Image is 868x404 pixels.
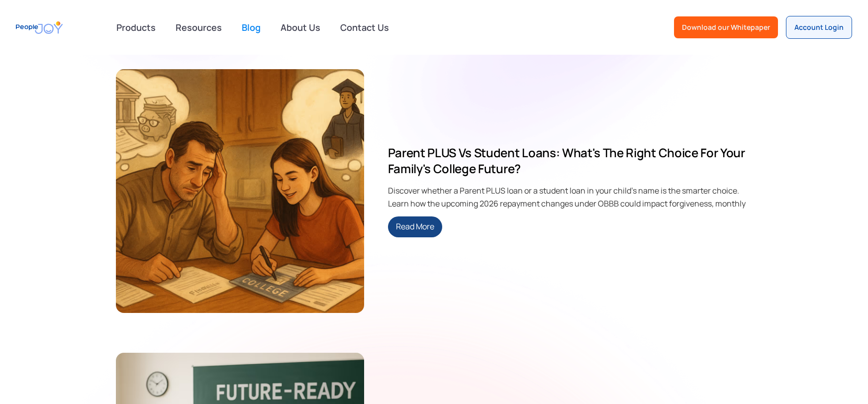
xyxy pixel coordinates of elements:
img: Father and daughter at a kitchen table, the father worried about bills while the daughter imagine... [116,69,364,313]
a: Blog [236,16,267,38]
div: Discover whether a Parent PLUS loan or a student loan in your child’s name is the smarter choice.... [388,185,753,208]
a: Contact Us [334,16,395,38]
div: Account Login [794,22,844,32]
h2: Parent PLUS vs Student Loans: What's the Right Choice for Your Family's College Future? [388,145,753,177]
a: home [16,16,63,39]
a: Resources [170,16,228,38]
div: Download our Whitepaper [682,22,770,32]
a: About Us [275,16,326,38]
a: Read More [388,216,442,237]
a: Account Login [786,16,852,39]
a: Download our Whitepaper [674,16,778,38]
div: Products [110,17,162,37]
